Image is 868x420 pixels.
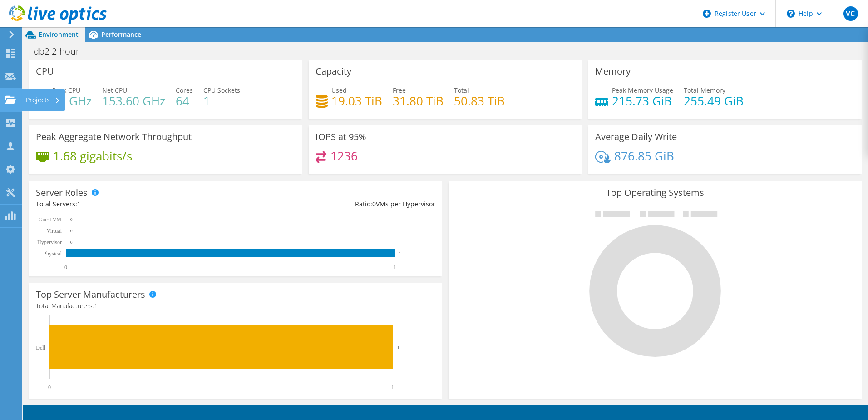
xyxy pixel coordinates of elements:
span: Performance [101,30,141,39]
h4: 50.83 TiB [454,96,505,106]
h4: 64 [176,96,193,106]
span: Cores [176,86,193,95]
h4: 153.60 GHz [102,96,165,106]
h3: IOPS at 95% [316,132,366,142]
div: Total Servers: [36,199,236,209]
text: 0 [64,264,67,270]
h4: 876.85 GiB [614,151,674,161]
span: 0 [372,200,376,208]
h4: 1.68 gigabits/s [53,151,132,161]
div: Projects [21,89,65,111]
text: 0 [70,229,73,233]
h4: 1 [203,96,240,106]
span: Free [393,86,406,95]
h4: Total Manufacturers: [36,301,435,311]
h3: Top Server Manufacturers [36,290,145,300]
span: Peak Memory Usage [612,86,673,95]
span: VC [843,6,858,21]
span: 1 [77,200,81,208]
text: Hypervisor [37,239,62,245]
text: 1 [393,264,396,270]
h3: Server Roles [36,188,88,198]
h4: 215.73 GiB [612,96,673,106]
text: Dell [36,345,45,351]
text: Guest VM [39,216,61,223]
text: 0 [48,384,51,390]
text: 0 [70,240,73,245]
h1: db2 2-hour [30,46,94,56]
span: Used [331,86,347,95]
h4: 255.49 GiB [684,96,744,106]
text: Virtual [47,228,62,234]
span: Total [454,86,469,95]
text: 1 [391,384,394,390]
span: CPU Sockets [203,86,240,95]
span: Environment [39,30,79,39]
span: Total Memory [684,86,725,95]
text: 0 [70,217,73,222]
span: Net CPU [102,86,127,95]
h4: 19.03 TiB [331,96,382,106]
text: 1 [397,345,400,350]
h4: 21 GHz [52,96,92,106]
span: 1 [94,301,98,310]
svg: \n [787,10,795,18]
h3: Capacity [316,66,351,76]
h4: 1236 [330,151,358,161]
div: Ratio: VMs per Hypervisor [236,199,435,209]
text: 1 [399,251,401,256]
h3: Peak Aggregate Network Throughput [36,132,192,142]
h3: Average Daily Write [595,132,677,142]
span: Peak CPU [52,86,80,95]
h4: 31.80 TiB [393,96,444,106]
text: Physical [43,250,62,257]
h3: Top Operating Systems [455,188,855,198]
h3: CPU [36,66,54,76]
h3: Memory [595,66,631,76]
